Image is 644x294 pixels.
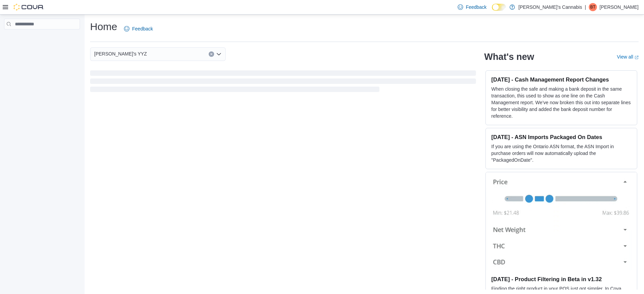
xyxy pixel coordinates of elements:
nav: Complex example [4,31,80,47]
h3: [DATE] - Cash Management Report Changes [491,76,631,83]
span: [PERSON_NAME]'s YYZ [94,50,147,58]
a: Feedback [455,0,489,14]
a: View allExternal link [617,54,639,60]
p: When closing the safe and making a bank deposit in the same transaction, this used to show as one... [491,86,631,119]
span: Feedback [466,4,486,10]
img: Cova [14,4,44,10]
span: Loading [90,72,476,93]
p: | [585,3,586,11]
h1: Home [90,20,117,33]
button: Open list of options [216,51,222,57]
svg: External link [635,55,639,60]
h2: What's new [484,51,534,62]
span: Feedback [132,25,153,32]
a: Feedback [121,22,155,36]
h3: [DATE] - ASN Imports Packaged On Dates [491,134,631,140]
p: [PERSON_NAME] [600,3,639,11]
p: [PERSON_NAME]'s Cannabis [518,3,582,11]
span: BT [590,3,595,11]
div: Bill Tran [589,3,597,11]
button: Clear input [209,51,214,57]
h3: [DATE] - Product Filtering in Beta in v1.32 [491,276,631,282]
input: Dark Mode [492,4,506,11]
p: If you are using the Ontario ASN format, the ASN Import in purchase orders will now automatically... [491,143,631,163]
